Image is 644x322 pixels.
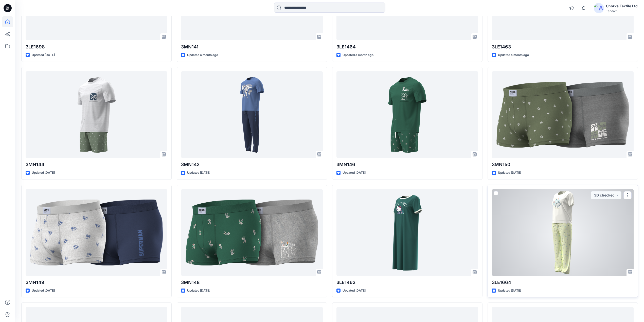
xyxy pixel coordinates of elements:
[606,9,638,13] div: Tendam
[343,52,373,58] p: Updated a month ago
[336,43,478,50] p: 3LE1464
[26,189,167,276] a: 3MN149
[187,288,210,293] p: Updated [DATE]
[492,279,634,286] p: 3LE1664
[32,288,55,293] p: Updated [DATE]
[336,161,478,168] p: 3MN146
[26,71,167,158] a: 3MN144
[26,161,167,168] p: 3MN144
[336,189,478,276] a: 3LE1462
[336,71,478,158] a: 3MN146
[606,3,638,9] div: Chorka Textile Ltd
[187,170,210,175] p: Updated [DATE]
[181,279,323,286] p: 3MN148
[343,288,366,293] p: Updated [DATE]
[492,71,634,158] a: 3MN150
[492,189,634,276] a: 3LE1664
[181,71,323,158] a: 3MN142
[498,170,521,175] p: Updated [DATE]
[26,43,167,50] p: 3LE1698
[187,52,218,58] p: Updated a month ago
[498,52,529,58] p: Updated a month ago
[343,170,366,175] p: Updated [DATE]
[181,189,323,276] a: 3MN148
[492,43,634,50] p: 3LE1463
[32,52,55,58] p: Updated [DATE]
[26,279,167,286] p: 3MN149
[336,279,478,286] p: 3LE1462
[594,3,604,13] img: avatar
[181,161,323,168] p: 3MN142
[492,161,634,168] p: 3MN150
[181,43,323,50] p: 3MN141
[498,288,521,293] p: Updated [DATE]
[32,170,55,175] p: Updated [DATE]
